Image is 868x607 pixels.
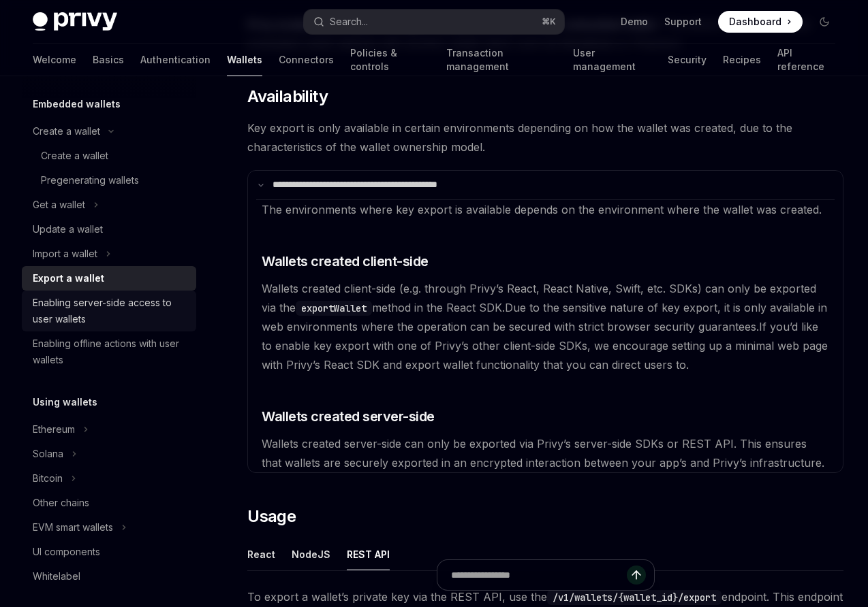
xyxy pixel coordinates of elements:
[247,506,296,527] span: Usage
[33,335,188,368] div: Enabling offline actions with user wallets
[247,86,328,108] span: Availability
[33,446,63,462] div: Solana
[777,44,835,76] a: API reference
[330,14,368,30] div: Search...
[350,44,430,76] a: Policies & controls
[22,144,196,168] a: Create a wallet
[33,44,76,76] a: Welcome
[296,301,372,316] code: exportWallet
[33,568,80,585] div: Whitelabel
[22,217,196,242] a: Update a wallet
[33,421,75,438] div: Ethereum
[41,148,108,164] div: Create a wallet
[140,44,211,76] a: Authentication
[262,407,435,426] span: Wallets created server-side
[33,246,97,262] div: Import a wallet
[247,118,843,157] span: Key export is only available in certain environments depending on how the wallet was created, due...
[33,495,89,511] div: Other chains
[621,15,648,29] a: Demo
[304,10,564,34] button: Search...⌘K
[664,15,702,29] a: Support
[446,44,557,76] a: Transaction management
[279,44,334,76] a: Connectors
[33,123,100,140] div: Create a wallet
[33,394,97,410] h5: Using wallets
[573,44,651,76] a: User management
[542,16,556,27] span: ⌘ K
[668,44,707,76] a: Security
[227,44,262,76] a: Wallets
[22,168,196,193] a: Pregenerating wallets
[33,270,104,286] div: Export a wallet
[347,538,390,570] button: REST API
[292,538,330,570] button: NodeJS
[22,331,196,372] a: Enabling offline actions with user wallets
[262,320,828,372] span: If you’d like to enable key export with one of Privy’s other client-side SDKs, we encourage setti...
[33,295,188,327] div: Enabling server-side access to user wallets
[22,564,196,589] a: Whitelabel
[22,291,196,331] a: Enabling server-side access to user wallets
[33,470,63,487] div: Bitcoin
[33,544,100,560] div: UI components
[33,519,113,536] div: EVM smart wallets
[22,540,196,564] a: UI components
[93,44,124,76] a: Basics
[262,252,429,271] span: Wallets created client-side
[33,221,103,237] div: Update a wallet
[247,538,275,570] button: React
[729,15,781,29] span: Dashboard
[262,437,824,470] span: Wallets created server-side can only be exported via Privy’s server-side SDKs or REST API. This e...
[22,266,196,291] a: Export a wallet
[627,565,646,585] button: Send message
[33,12,117,31] img: dark logo
[813,11,835,33] button: Toggle dark mode
[33,197,85,213] div: Get a wallet
[723,44,761,76] a: Recipes
[718,11,803,33] a: Dashboard
[262,282,816,314] span: Wallets created client-side (e.g. through Privy’s React, React Native, Swift, etc. SDKs) can only...
[22,491,196,515] a: Other chains
[262,301,827,333] span: Due to the sensitive nature of key export, it is only available in web environments where the ope...
[262,203,822,216] span: The environments where key export is available depends on the environment where the wallet was cr...
[33,96,121,112] h5: Embedded wallets
[41,172,139,188] div: Pregenerating wallets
